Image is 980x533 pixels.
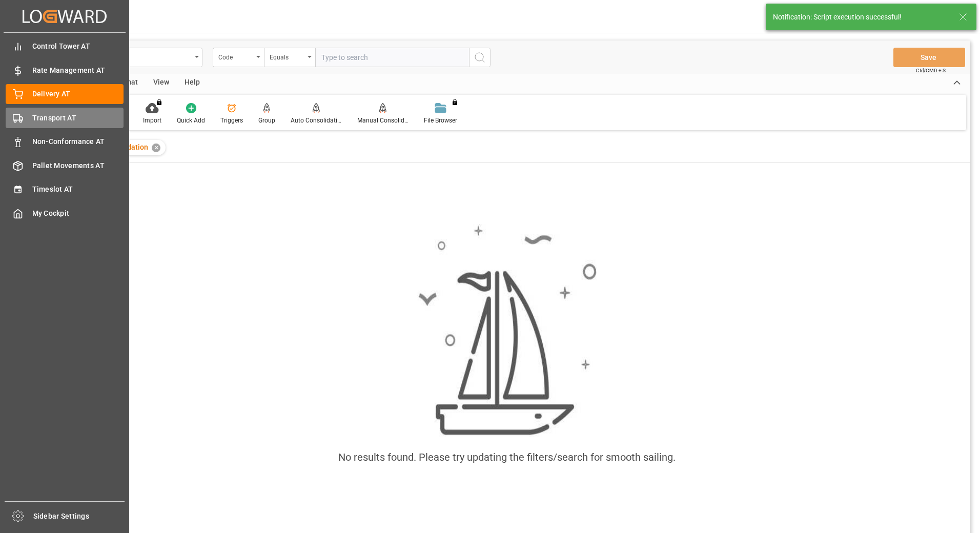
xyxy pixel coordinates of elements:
span: Ctrl/CMD + S [916,67,946,74]
div: Help [177,74,208,92]
button: Save [893,48,965,67]
input: Type to search [315,48,469,67]
div: View [146,74,177,92]
span: My Cockpit [32,208,124,219]
img: smooth_sailing.jpeg [417,224,597,437]
a: Timeslot AT [6,179,124,199]
a: My Cockpit [6,203,124,223]
div: Code [218,50,253,62]
div: Group [258,116,275,125]
button: open menu [213,48,264,67]
div: Quick Add [177,116,205,125]
span: Sidebar Settings [33,511,125,522]
span: Non-Conformance AT [32,136,124,147]
div: Equals [270,50,304,62]
span: Delivery AT [32,89,124,99]
button: open menu [264,48,315,67]
span: Transport AT [32,113,124,124]
div: Notification: Script execution successful! [773,12,949,23]
span: Rate Management AT [32,65,124,76]
div: Manual Consolidation [357,116,409,125]
div: Auto Consolidation [291,116,342,125]
button: search button [469,48,491,67]
a: Pallet Movements AT [6,155,124,175]
div: No results found. Please try updating the filters/search for smooth sailing. [338,449,676,465]
a: Control Tower AT [6,36,124,56]
span: Control Tower AT [32,41,124,52]
span: Timeslot AT [32,184,124,195]
span: Pallet Movements AT [32,160,124,171]
a: Transport AT [6,108,124,128]
div: ✕ [152,143,160,152]
a: Delivery AT [6,84,124,104]
a: Rate Management AT [6,60,124,80]
a: Non-Conformance AT [6,132,124,152]
div: Triggers [220,116,243,125]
